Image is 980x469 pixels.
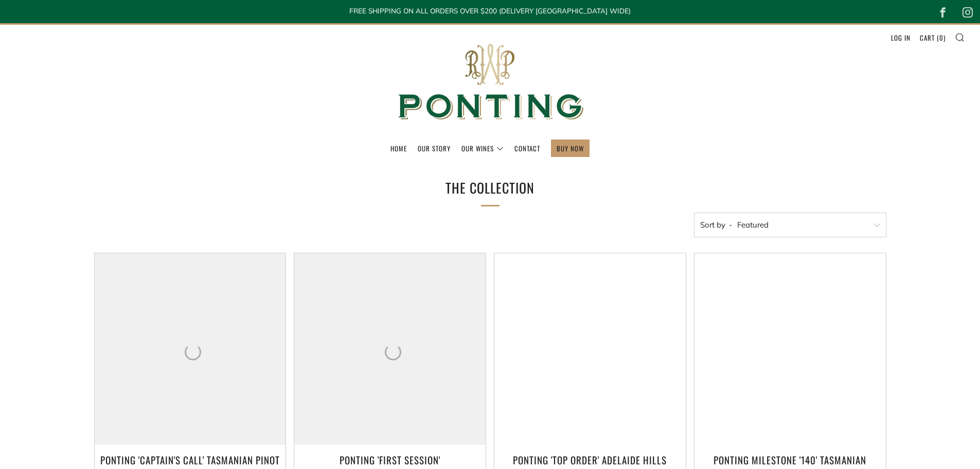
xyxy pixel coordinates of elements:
img: Ponting Wines [387,25,593,140]
a: Log in [891,29,911,46]
a: Cart (0) [920,29,946,46]
a: Our Wines [461,140,504,157]
a: BUY NOW [557,140,584,157]
span: 0 [939,32,943,43]
a: Our Story [418,140,451,157]
h1: The Collection [336,176,645,200]
a: Home [390,140,407,157]
a: Contact [514,140,540,157]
